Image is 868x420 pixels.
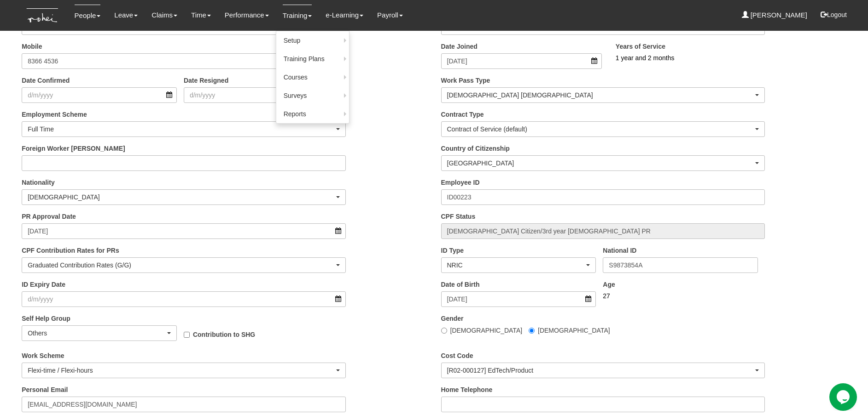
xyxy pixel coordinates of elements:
div: 1 year and 2 months [616,53,811,62]
a: Training Plans [276,50,349,68]
button: Graduated Contribution Rates (G/G) [22,257,346,273]
a: Payroll [377,5,403,26]
label: Personal Email [22,385,68,394]
input: [DEMOGRAPHIC_DATA] [529,328,535,334]
iframe: chat widget [829,383,859,411]
b: Contribution to SHG [193,331,255,338]
label: Date Joined [441,42,478,51]
input: d/m/yyyy [22,291,346,307]
label: Nationality [22,178,55,187]
label: Years of Service [616,42,665,51]
a: Claims [151,5,177,26]
label: Employee ID [441,178,480,187]
input: [DEMOGRAPHIC_DATA] [441,328,447,334]
label: Work Scheme [22,351,64,360]
label: Date Confirmed [22,76,70,85]
button: [GEOGRAPHIC_DATA] [441,155,765,171]
a: [PERSON_NAME] [742,5,808,26]
label: Mobile [22,42,42,51]
label: Cost Code [441,351,473,360]
label: PR Approval Date [22,212,76,221]
a: Setup [276,31,349,50]
input: d/m/yyyy [22,223,346,239]
label: CPF Status [441,212,476,221]
label: Employment Scheme [22,110,87,119]
button: [DEMOGRAPHIC_DATA] [22,189,346,205]
div: 27 [603,291,758,301]
div: [DEMOGRAPHIC_DATA] [28,193,334,202]
div: Flexi-time / Flexi-hours [28,366,334,375]
label: National ID [603,246,636,255]
button: [R02-000127] EdTech/Product [441,363,765,378]
label: Date Resigned [184,76,228,85]
button: Flexi-time / Flexi-hours [22,363,346,378]
div: Graduated Contribution Rates (G/G) [28,261,334,270]
a: Time [191,5,211,26]
a: Leave [114,5,138,26]
label: [DEMOGRAPHIC_DATA] [441,326,523,335]
input: Contribution to SHG [184,332,190,338]
button: Full Time [22,121,346,137]
button: NRIC [441,257,596,273]
label: Country of Citizenship [441,144,510,153]
label: Home Telephone [441,385,493,394]
label: Foreign Worker [PERSON_NAME] [22,144,125,153]
div: [GEOGRAPHIC_DATA] [447,159,754,168]
label: Age [603,280,615,289]
div: [DEMOGRAPHIC_DATA] [DEMOGRAPHIC_DATA] [447,91,754,100]
a: Surveys [276,86,349,105]
div: Full Time [28,125,334,134]
div: [R02-000127] EdTech/Product [447,366,754,375]
label: Date of Birth [441,280,480,289]
label: [DEMOGRAPHIC_DATA] [529,326,610,335]
div: NRIC [447,261,585,270]
label: CPF Contribution Rates for PRs [22,246,119,255]
label: Self Help Group [22,314,70,323]
button: Logout [814,4,853,26]
a: Performance [225,5,269,26]
div: Others [28,329,165,338]
input: d/m/yyyy [184,87,339,103]
label: ID Expiry Date [22,280,65,289]
a: Courses [276,68,349,86]
button: Contract of Service (default) [441,121,765,137]
label: ID Type [441,246,464,255]
button: Others [22,325,177,341]
div: Contract of Service (default) [447,125,754,134]
a: Reports [276,105,349,123]
a: Training [283,5,312,26]
input: d/m/yyyy [441,291,596,307]
label: Contract Type [441,110,484,119]
a: e-Learning [326,5,363,26]
label: Gender [441,314,464,323]
button: [DEMOGRAPHIC_DATA] [DEMOGRAPHIC_DATA] [441,87,765,103]
a: People [75,5,101,26]
input: d/m/yyyy [22,87,177,103]
input: d/m/yyyy [441,53,602,69]
label: Work Pass Type [441,76,490,85]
